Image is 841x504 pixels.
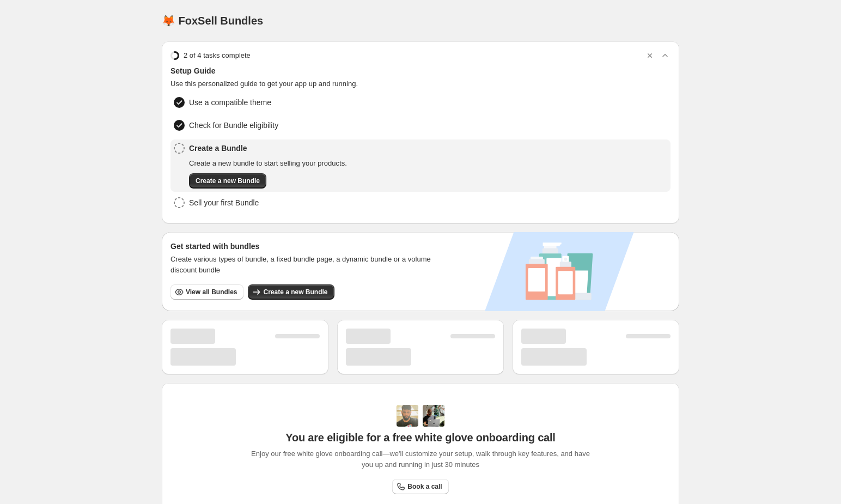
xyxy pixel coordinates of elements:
[189,120,278,131] span: Check for Bundle eligibility
[162,14,263,27] h1: 🦊 FoxSell Bundles
[246,448,596,470] span: Enjoy our free white glove onboarding call—we'll customize your setup, walk through key features,...
[170,241,441,252] h3: Get started with bundles
[423,405,444,427] img: Prakhar
[263,288,327,296] span: Create a new Bundle
[189,173,266,189] button: Create a new Bundle
[186,288,237,296] span: View all Bundles
[196,177,260,185] span: Create a new Bundle
[189,143,347,154] span: Create a Bundle
[170,65,671,76] span: Setup Guide
[170,78,671,89] span: Use this personalized guide to get your app up and running.
[170,284,243,300] button: View all Bundles
[189,158,347,169] span: Create a new bundle to start selling your products.
[170,254,441,276] span: Create various types of bundle, a fixed bundle page, a dynamic bundle or a volume discount bundle
[189,197,259,208] span: Sell your first Bundle
[397,405,418,427] img: Adi
[407,482,442,491] span: Book a call
[392,479,448,494] a: Book a call
[189,97,271,108] span: Use a compatible theme
[285,431,555,444] span: You are eligible for a free white glove onboarding call
[184,50,251,61] span: 2 of 4 tasks complete
[248,284,334,300] button: Create a new Bundle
